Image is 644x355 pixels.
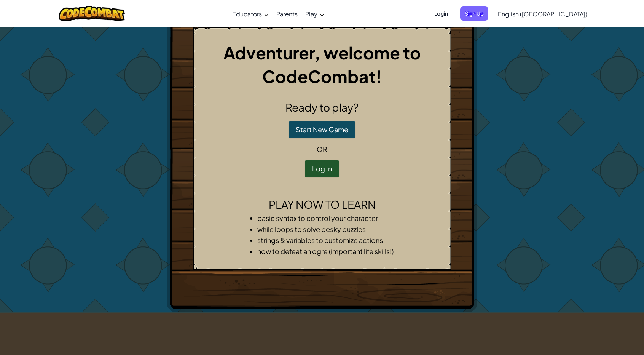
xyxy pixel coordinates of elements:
span: or [317,145,327,154]
li: strings & variables to customize actions [257,235,402,246]
img: CodeCombat logo [59,6,125,21]
span: Educators [232,10,262,18]
h2: Ready to play? [199,99,445,115]
a: English ([GEOGRAPHIC_DATA]) [494,3,591,24]
span: - [312,145,317,154]
h2: Play now to learn [199,197,445,213]
button: Login [430,6,453,21]
a: Play [301,3,328,24]
button: Start New Game [289,121,355,138]
li: basic syntax to control your character [257,213,402,224]
span: Play [305,10,317,18]
span: - [327,145,332,154]
a: Educators [228,3,273,24]
li: while loops to solve pesky puzzles [257,224,402,235]
span: English ([GEOGRAPHIC_DATA]) [498,10,587,18]
li: how to defeat an ogre (important life skills!) [257,246,402,257]
a: Parents [273,3,301,24]
button: Log In [305,160,339,177]
button: Sign Up [460,6,488,21]
h1: Adventurer, welcome to CodeCombat! [199,41,445,88]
